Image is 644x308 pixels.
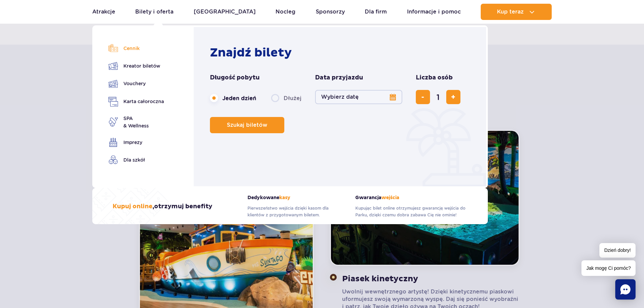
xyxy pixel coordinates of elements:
a: Vouchery [109,79,164,89]
label: Jeden dzień [210,91,256,105]
span: Kup teraz [497,9,524,15]
div: Chat [615,279,636,300]
a: Atrakcje [92,4,115,20]
input: liczba biletów [430,89,446,105]
p: Pierwszeństwo wejścia dzięki kasom dla klientów z przygotowanym biletem. [247,205,345,218]
label: Dłużej [271,91,302,105]
a: Bilety i oferta [135,4,173,20]
strong: Dedykowane [247,195,345,200]
span: Szukaj biletów [227,122,267,128]
span: Jak mogę Ci pomóc? [581,260,636,276]
button: Wybierz datę [315,90,402,104]
a: SPA& Wellness [109,115,164,129]
button: Kup teraz [481,4,552,20]
h3: , otrzymuj benefity [113,203,212,211]
a: Nocleg [276,4,295,20]
form: Planowanie wizyty w Park of Poland [210,74,473,133]
p: Kupując bilet online otrzymujesz gwarancję wejścia do Parku, dzięki czemu dobra zabawa Cię nie om... [355,205,468,218]
button: usuń bilet [416,90,430,104]
a: Kreator biletów [109,61,164,71]
strong: Gwarancja [355,195,468,200]
span: Liczba osób [416,74,453,82]
span: Dzień dobry! [599,243,636,258]
a: Imprezy [109,138,164,147]
a: [GEOGRAPHIC_DATA] [194,4,256,20]
span: Kupuj online [113,203,152,210]
span: wejścia [381,195,399,200]
h2: Znajdź bilety [210,45,473,60]
a: Sponsorzy [316,4,345,20]
a: Dla szkół [109,155,164,165]
span: SPA & Wellness [123,115,149,129]
a: Cennik [109,44,164,53]
a: Karta całoroczna [109,97,164,106]
span: Długość pobytu [210,74,260,82]
a: Informacje i pomoc [407,4,461,20]
a: Dla firm [365,4,387,20]
button: dodaj bilet [446,90,460,104]
button: Szukaj biletów [210,117,284,133]
span: Data przyjazdu [315,74,363,82]
span: kasy [279,195,290,200]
